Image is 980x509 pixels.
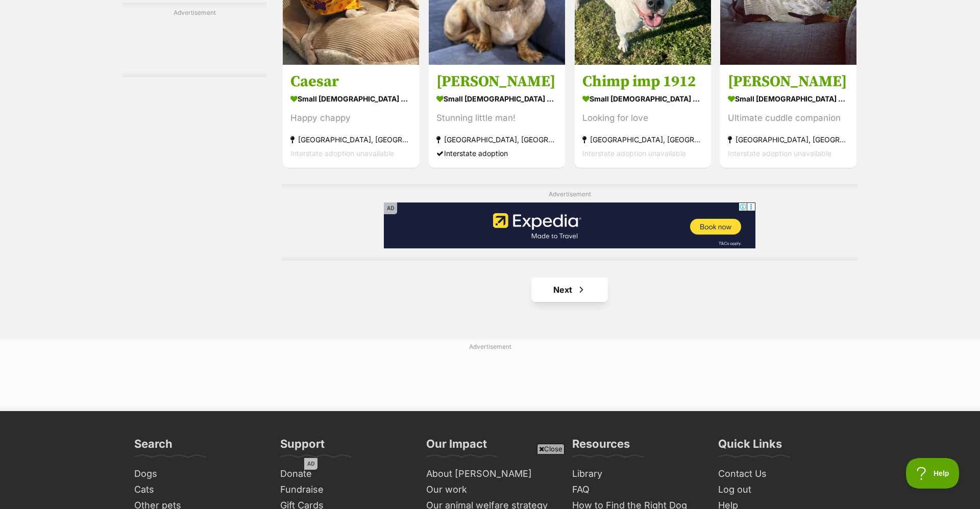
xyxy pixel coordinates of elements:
iframe: Advertisement [570,250,570,250]
div: Stunning little man! [436,111,557,125]
a: [PERSON_NAME] small [DEMOGRAPHIC_DATA] Dog Stunning little man! [GEOGRAPHIC_DATA], [GEOGRAPHIC_DA... [429,64,565,168]
strong: [GEOGRAPHIC_DATA], [GEOGRAPHIC_DATA] [728,133,849,146]
a: Donate [276,466,412,482]
a: Cats [130,482,266,498]
iframe: Advertisement [304,458,676,504]
span: Close [537,444,565,454]
a: Log out [714,482,850,498]
div: Interstate adoption [436,146,557,160]
a: Next page [531,277,608,302]
strong: small [DEMOGRAPHIC_DATA] Dog [436,91,557,106]
div: Ultimate cuddle companion [728,111,849,125]
h3: Our Impact [426,437,487,457]
a: Fundraise [276,482,412,498]
h3: Caesar [290,72,411,91]
strong: small [DEMOGRAPHIC_DATA] Dog [582,91,703,106]
h3: [PERSON_NAME] [436,72,557,91]
a: Contact Us [714,466,850,482]
span: AD [384,202,397,214]
a: Chimp imp 1912 small [DEMOGRAPHIC_DATA] Dog Looking for love [GEOGRAPHIC_DATA], [GEOGRAPHIC_DATA]... [575,64,711,168]
span: AD [304,458,317,470]
div: Advertisement [282,184,857,261]
a: Caesar small [DEMOGRAPHIC_DATA] Dog Happy chappy [GEOGRAPHIC_DATA], [GEOGRAPHIC_DATA] Interstate ... [283,64,419,168]
nav: Pagination [282,277,857,302]
h3: Support [280,437,325,457]
span: Interstate adoption unavailable [582,149,686,158]
div: Happy chappy [290,111,411,125]
strong: [GEOGRAPHIC_DATA], [GEOGRAPHIC_DATA] [436,133,557,146]
a: Dogs [130,466,266,482]
div: Looking for love [582,111,703,125]
a: [PERSON_NAME] small [DEMOGRAPHIC_DATA] Dog Ultimate cuddle companion [GEOGRAPHIC_DATA], [GEOGRAPH... [720,64,856,168]
iframe: Help Scout Beacon - Open [906,458,960,489]
h3: Chimp imp 1912 [582,72,703,91]
h3: Search [134,437,173,457]
strong: [GEOGRAPHIC_DATA], [GEOGRAPHIC_DATA] [582,133,703,146]
div: Advertisement [122,3,266,77]
strong: small [DEMOGRAPHIC_DATA] Dog [728,91,849,106]
span: Interstate adoption unavailable [728,149,831,158]
span: Interstate adoption unavailable [290,149,394,158]
h3: [PERSON_NAME] [728,72,849,91]
strong: [GEOGRAPHIC_DATA], [GEOGRAPHIC_DATA] [290,133,411,146]
h3: Resources [572,437,630,457]
strong: small [DEMOGRAPHIC_DATA] Dog [290,91,411,106]
h3: Quick Links [718,437,782,457]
